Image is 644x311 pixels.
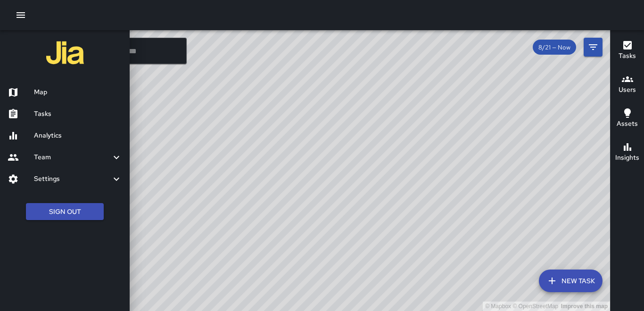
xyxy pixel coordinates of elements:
[617,119,638,129] h6: Assets
[46,34,84,72] img: jia-logo
[26,203,104,221] button: Sign Out
[34,87,122,98] h6: Map
[619,51,636,61] h6: Tasks
[539,270,603,292] button: New Task
[34,174,111,184] h6: Settings
[615,153,639,163] h6: Insights
[34,152,111,163] h6: Team
[34,131,122,141] h6: Analytics
[34,109,122,119] h6: Tasks
[619,85,636,95] h6: Users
